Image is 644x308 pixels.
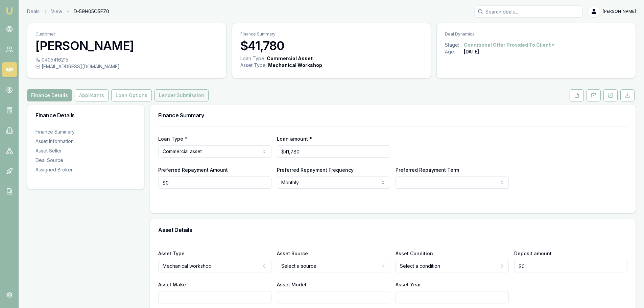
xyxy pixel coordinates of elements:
[240,62,267,69] div: Asset Type :
[73,89,110,101] a: Applicants
[277,136,312,142] label: Loan amount *
[35,147,136,154] div: Asset Seller
[110,89,153,101] a: Loan Options
[75,89,109,101] button: Applicants
[158,113,627,118] h3: Finance Summary
[35,138,136,145] div: Asset Information
[445,31,627,37] p: Deal Dynamics
[5,7,14,15] img: emu-icon-u.png
[240,31,423,37] p: Finance Summary
[396,167,459,173] label: Preferred Repayment Term
[153,89,210,101] a: Lender Submission
[445,48,464,55] div: Age:
[277,282,306,287] label: Asset Model
[35,128,136,135] div: Finance Summary
[464,48,479,55] div: [DATE]
[27,8,40,15] a: Deals
[396,282,421,287] label: Asset Year
[277,145,390,158] input: $
[277,251,308,256] label: Asset Source
[35,63,218,70] div: [EMAIL_ADDRESS][DOMAIN_NAME]
[396,251,433,256] label: Asset Condition
[35,56,218,63] div: 0405416215
[158,167,228,173] label: Preferred Repayment Amount
[111,89,152,101] button: Loan Options
[35,157,136,164] div: Deal Source
[35,166,136,173] div: Assigned Broker
[277,167,354,173] label: Preferred Repayment Frequency
[35,31,218,37] p: Customer
[27,89,72,101] button: Finance Details
[240,39,423,52] h3: $41,780
[27,89,73,101] a: Finance Details
[268,62,322,69] div: Mechanical Workshop
[158,251,185,256] label: Asset Type
[464,42,555,48] button: Conditional Offer Provided To Client
[35,113,136,118] h3: Finance Details
[74,8,109,15] span: D-59H05O5FZ0
[514,260,627,272] input: $
[158,227,627,233] h3: Asset Details
[27,8,109,15] nav: breadcrumb
[51,8,62,15] a: View
[445,42,464,48] div: Stage:
[240,55,265,62] div: Loan Type:
[158,282,186,287] label: Asset Make
[474,5,582,18] input: Search deals
[154,89,209,101] button: Lender Submission
[267,55,313,62] div: Commercial Asset
[603,9,636,14] span: [PERSON_NAME]
[514,251,552,256] label: Deposit amount
[35,39,218,52] h3: [PERSON_NAME]
[158,136,187,142] label: Loan Type *
[158,176,271,189] input: $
